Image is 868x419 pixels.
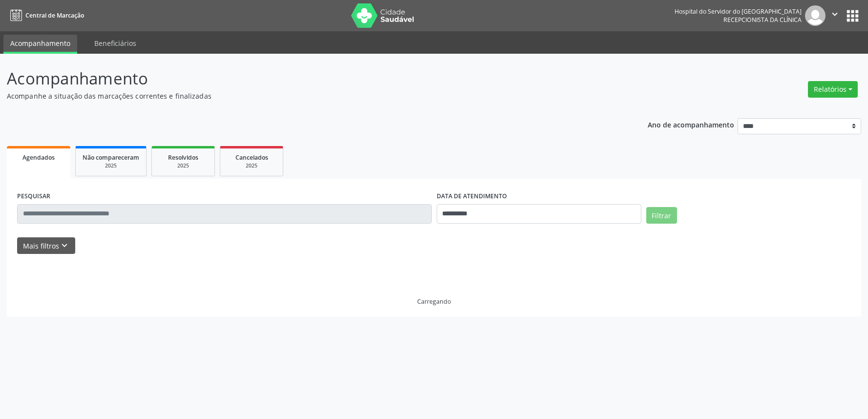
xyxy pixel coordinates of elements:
[648,118,734,130] p: Ano de acompanhamento
[844,7,861,24] button: apps
[829,9,840,20] i: 
[417,297,451,306] div: Carregando
[826,5,844,26] button: 
[7,7,84,23] a: Central de Marcação
[7,91,605,101] p: Acompanhe a situação das marcações correntes e finalizadas
[17,237,75,254] button: Mais filtroskeyboard_arrow_down
[17,189,50,204] label: PESQUISAR
[227,162,276,169] div: 2025
[7,66,605,91] p: Acompanhamento
[437,189,507,204] label: DATA DE ATENDIMENTO
[168,153,198,162] span: Resolvidos
[83,153,139,162] span: Não compareceram
[87,35,143,52] a: Beneficiários
[675,7,802,16] div: Hospital do Servidor do [GEOGRAPHIC_DATA]
[25,11,84,20] span: Central de Marcação
[83,162,139,169] div: 2025
[808,81,858,98] button: Relatórios
[159,162,208,169] div: 2025
[723,16,802,24] span: Recepcionista da clínica
[59,240,70,251] i: keyboard_arrow_down
[646,207,677,224] button: Filtrar
[235,153,268,162] span: Cancelados
[22,153,55,162] span: Agendados
[805,5,826,26] img: img
[3,35,77,54] a: Acompanhamento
